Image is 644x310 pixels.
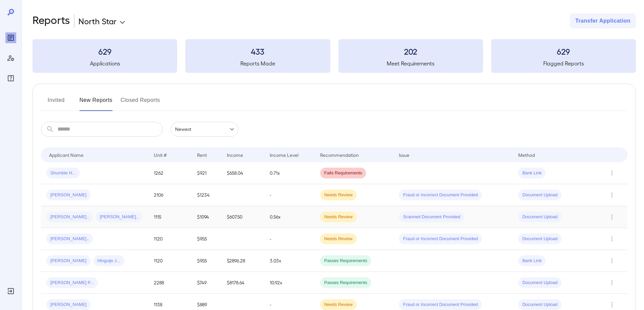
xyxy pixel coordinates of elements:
[192,206,221,228] td: $1094
[49,151,84,159] div: Applicant Name
[41,95,71,111] button: Invited
[78,16,117,26] p: North Star
[518,214,562,220] span: Document Upload
[264,162,315,184] td: 0.71x
[96,214,142,220] span: [PERSON_NAME]..
[221,206,264,228] td: $607.50
[192,228,221,250] td: $955
[606,190,617,200] button: Row Actions
[192,250,221,272] td: $955
[221,162,264,184] td: $658.04
[46,236,93,242] span: [PERSON_NAME]..
[32,46,177,57] h3: 629
[518,302,562,308] span: Document Upload
[320,151,359,159] div: Recommendation
[148,228,191,250] td: 1120
[491,46,636,57] h3: 629
[192,162,221,184] td: $921
[320,236,357,242] span: Needs Review
[185,46,330,57] h3: 433
[320,280,371,286] span: Passes Requirements
[121,95,160,111] button: Closed Reports
[606,233,617,244] button: Row Actions
[518,192,562,198] span: Document Upload
[606,168,617,178] button: Row Actions
[46,302,91,308] span: [PERSON_NAME]
[491,59,636,67] h5: Flagged Reports
[320,302,357,308] span: Needs Review
[5,286,16,297] div: Log Out
[399,214,464,220] span: Scanned Document Provided
[518,280,562,286] span: Document Upload
[46,192,91,198] span: [PERSON_NAME]
[221,272,264,294] td: $8178.64
[192,184,221,206] td: $1234
[79,95,113,111] button: New Reports
[399,302,482,308] span: Fraud or Incorrect Document Provided
[606,255,617,266] button: Row Actions
[518,236,562,242] span: Document Upload
[399,151,410,159] div: Issue
[264,184,315,206] td: -
[5,32,16,43] div: Reports
[320,170,366,176] span: Fails Requirements
[264,228,315,250] td: -
[320,258,371,264] span: Passes Requirements
[148,184,191,206] td: 2106
[221,250,264,272] td: $2896.28
[197,151,208,159] div: Rent
[320,192,357,198] span: Needs Review
[518,258,546,264] span: Bank Link
[32,59,177,67] h5: Applications
[148,272,191,294] td: 2288
[264,250,315,272] td: 3.03x
[338,46,483,57] h3: 202
[399,192,482,198] span: Fraud or Incorrect Document Provided
[5,53,16,63] div: Manage Users
[185,59,330,67] h5: Reports Made
[606,212,617,222] button: Row Actions
[227,151,243,159] div: Income
[148,206,191,228] td: 1115
[154,151,167,159] div: Unit #
[518,151,535,159] div: Method
[518,170,546,176] span: Bank Link
[570,13,636,28] button: Transfer Application
[148,250,191,272] td: 1120
[46,170,80,176] span: Shumbie H...
[320,214,357,220] span: Needs Review
[338,59,483,67] h5: Meet Requirements
[192,272,221,294] td: $749
[399,236,482,242] span: Fraud or Incorrect Document Provided
[171,122,238,137] div: Newest
[46,258,91,264] span: [PERSON_NAME]
[32,39,636,73] summary: 629Applications433Reports Made202Meet Requirements629Flagged Reports
[46,214,93,220] span: [PERSON_NAME]..
[606,277,617,288] button: Row Actions
[148,162,191,184] td: 1262
[32,13,70,28] h2: Reports
[46,280,98,286] span: [PERSON_NAME] P...
[270,151,299,159] div: Income Level
[5,73,16,84] div: FAQ
[606,299,617,310] button: Row Actions
[264,272,315,294] td: 10.92x
[264,206,315,228] td: 0.56x
[93,258,124,264] span: Hinguije J...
